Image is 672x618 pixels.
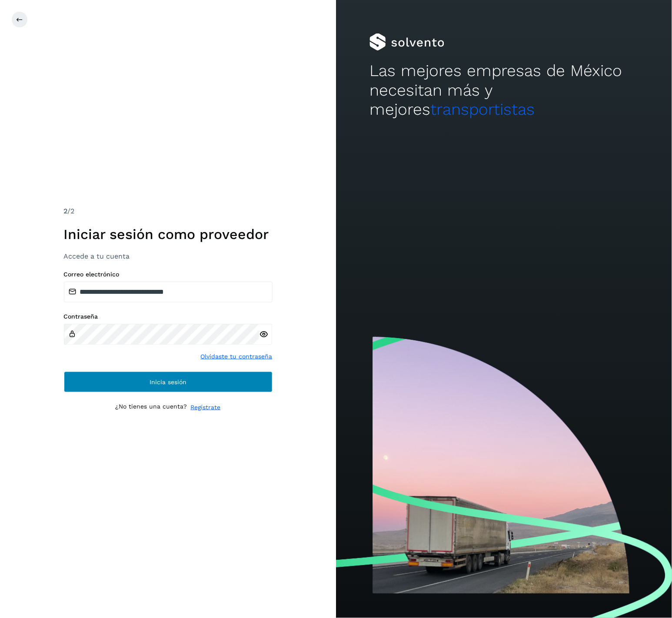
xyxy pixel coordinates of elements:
span: 2 [64,207,68,215]
h2: Las mejores empresas de México necesitan más y mejores [369,61,638,119]
label: Contraseña [64,313,273,320]
label: Correo electrónico [64,271,273,278]
h3: Accede a tu cuenta [64,252,273,260]
a: Regístrate [191,403,221,412]
button: Inicia sesión [64,372,273,392]
span: Inicia sesión [150,379,186,385]
h1: Iniciar sesión como proveedor [64,226,273,243]
div: /2 [64,206,273,216]
p: ¿No tienes una cuenta? [116,403,187,412]
a: Olvidaste tu contraseña [201,352,273,361]
span: transportistas [430,100,535,119]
